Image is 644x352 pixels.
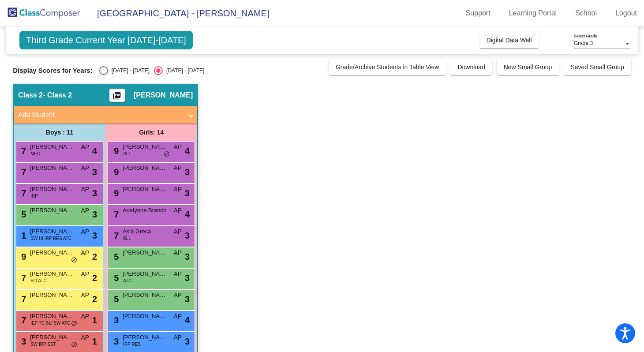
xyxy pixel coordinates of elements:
[574,40,593,46] span: Grade 3
[30,248,74,257] span: [PERSON_NAME]
[185,144,190,157] span: 4
[123,227,167,236] span: Asia Greca
[19,337,26,346] span: 3
[19,146,26,156] span: 7
[123,206,167,215] span: Adalynne Branch
[19,294,26,304] span: 7
[81,142,90,152] span: AP
[502,6,564,20] a: Learning Portal
[14,106,197,124] mat-expansion-panel-header: Add Student
[30,270,74,278] span: [PERSON_NAME]
[185,250,190,263] span: 3
[174,206,182,215] span: AP
[19,31,193,49] span: Third Grade Current Year [DATE]-[DATE]
[185,229,190,242] span: 3
[459,6,498,20] a: Support
[81,164,90,173] span: AP
[123,164,167,172] span: [PERSON_NAME]
[479,32,539,48] button: Digital Data Wall
[329,59,446,75] button: Grade/Archive Students in Table View
[123,142,167,151] span: [PERSON_NAME] [PERSON_NAME]
[19,231,26,240] span: 1
[18,91,43,100] span: Class 2
[174,248,182,258] span: AP
[185,187,190,200] span: 3
[112,167,119,177] span: 9
[174,142,182,152] span: AP
[88,6,269,20] span: [GEOGRAPHIC_DATA] - [PERSON_NAME]
[19,167,26,177] span: 7
[30,312,74,321] span: [PERSON_NAME]
[112,273,119,283] span: 5
[123,150,130,157] span: SLI
[92,187,97,200] span: 3
[92,314,97,327] span: 1
[92,250,97,263] span: 2
[185,335,190,348] span: 3
[134,91,193,100] span: [PERSON_NAME]
[123,277,131,284] span: ATC
[174,164,182,173] span: AP
[30,193,38,199] span: IRP
[14,124,105,141] div: Boys : 11
[497,59,559,75] button: New Small Group
[92,144,97,157] span: 4
[105,124,197,141] div: Girls: 14
[30,333,74,342] span: [PERSON_NAME]
[30,206,74,215] span: [PERSON_NAME]
[123,312,167,321] span: [PERSON_NAME]
[19,273,26,283] span: 7
[487,37,532,44] span: Digital Data Wall
[112,294,119,304] span: 5
[19,252,26,262] span: 9
[112,188,119,198] span: 9
[164,151,170,158] span: do_not_disturb_alt
[99,66,204,75] mat-radio-group: Select an option
[81,270,90,279] span: AP
[112,210,119,219] span: 7
[123,235,131,242] span: ELL
[30,150,40,157] span: MED
[568,6,604,20] a: School
[457,64,485,71] span: Download
[43,91,72,100] span: - Class 2
[174,270,182,279] span: AP
[123,341,141,348] span: IRP RES
[336,64,439,71] span: Grade/Archive Students in Table View
[71,257,77,264] span: do_not_disturb_alt
[185,292,190,306] span: 3
[109,89,125,102] button: Print Students Details
[112,315,119,325] span: 3
[13,67,93,75] span: Display Scores for Years:
[81,185,90,194] span: AP
[123,333,167,342] span: [PERSON_NAME] [PERSON_NAME]
[81,227,90,236] span: AP
[174,312,182,321] span: AP
[30,320,70,326] span: IEP TC SLI SW ATC
[30,291,74,300] span: [PERSON_NAME]
[81,248,90,258] span: AP
[92,208,97,221] span: 3
[163,67,204,75] div: [DATE] - [DATE]
[185,271,190,285] span: 3
[92,335,97,348] span: 1
[30,277,47,284] span: SLI ATC
[112,91,122,104] mat-icon: picture_as_pdf
[19,210,26,219] span: 5
[71,341,77,348] span: do_not_disturb_alt
[71,320,77,327] span: do_not_disturb_alt
[185,208,190,221] span: 4
[81,312,90,321] span: AP
[30,235,71,242] span: SW HI IRP RES ATC
[92,165,97,179] span: 3
[19,315,26,325] span: 7
[81,291,90,300] span: AP
[504,64,552,71] span: New Small Group
[19,188,26,198] span: 7
[450,59,492,75] button: Download
[123,248,167,257] span: [PERSON_NAME]
[30,164,74,172] span: [PERSON_NAME]
[81,333,90,342] span: AP
[123,185,167,194] span: [PERSON_NAME]
[123,270,167,278] span: [PERSON_NAME]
